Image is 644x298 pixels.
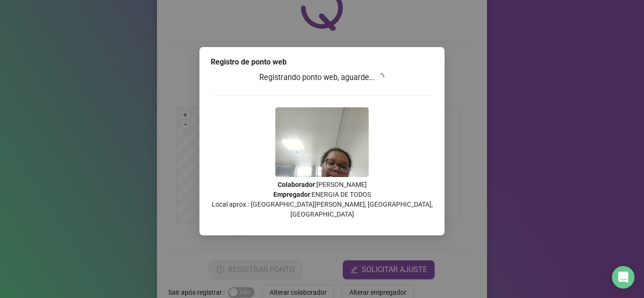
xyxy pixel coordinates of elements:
div: Registro de ponto web [211,56,433,68]
strong: Colaborador [278,181,315,188]
h3: Registrando ponto web, aguarde... [211,72,433,84]
strong: Empregador [273,191,310,198]
span: loading [377,73,384,81]
div: Open Intercom Messenger [612,266,635,289]
img: 9k= [275,107,369,177]
p: : [PERSON_NAME] : ENERGIA DE TODOS Local aprox.: [GEOGRAPHIC_DATA][PERSON_NAME], [GEOGRAPHIC_DATA... [211,180,433,219]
